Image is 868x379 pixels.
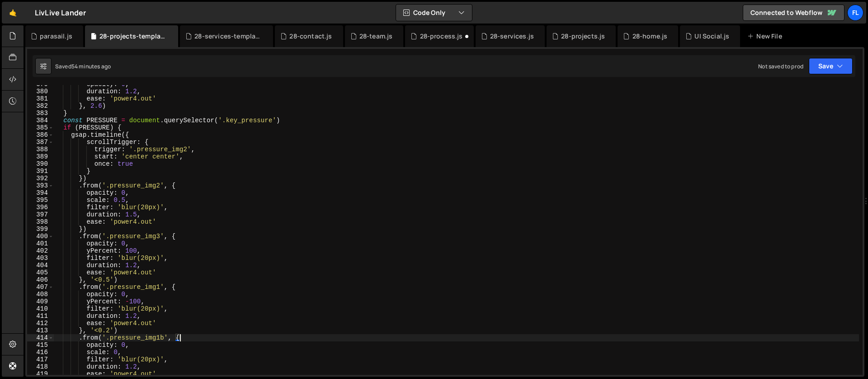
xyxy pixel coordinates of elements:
div: 395 [27,197,54,204]
div: 416 [27,349,54,356]
div: 405 [27,269,54,276]
div: 415 [27,341,54,349]
a: Connected to Webflow [743,5,844,21]
div: 413 [27,327,54,334]
a: 🤙 [2,2,24,24]
div: 388 [27,146,54,153]
div: 418 [27,363,54,370]
div: 383 [27,110,54,117]
div: 390 [27,160,54,168]
div: 409 [27,298,54,305]
div: 392 [27,175,54,182]
div: 411 [27,312,54,320]
div: 408 [27,291,54,298]
div: 403 [27,254,54,262]
div: 404 [27,262,54,269]
div: 28-services-template.js [194,32,262,41]
div: 385 [27,124,54,131]
div: 382 [27,102,54,110]
div: 391 [27,168,54,175]
div: New File [747,32,785,41]
div: 407 [27,283,54,291]
div: Not saved to prod [758,62,803,70]
div: 396 [27,204,54,211]
div: 402 [27,247,54,254]
div: 28-home.js [632,32,668,41]
button: Save [809,58,853,74]
div: 400 [27,233,54,240]
div: 381 [27,95,54,102]
div: 28-projects-template.js [99,32,167,41]
div: 54 minutes ago [71,62,111,70]
a: Fl [847,5,863,21]
div: 389 [27,153,54,160]
div: 399 [27,225,54,233]
div: 384 [27,117,54,124]
div: UI Social.js [694,32,729,41]
div: 398 [27,218,54,225]
div: 28-services.js [490,32,534,41]
div: 28-projects.js [561,32,605,41]
div: 28-team.js [359,32,393,41]
div: parasail.js [40,32,72,41]
div: 401 [27,240,54,247]
div: 28-process.js [420,32,463,41]
div: 417 [27,356,54,363]
div: 414 [27,334,54,341]
div: 28-contact.js [289,32,332,41]
div: 386 [27,131,54,139]
div: 419 [27,370,54,378]
div: 394 [27,189,54,197]
div: 397 [27,211,54,218]
div: Saved [55,62,111,70]
div: 412 [27,320,54,327]
div: 387 [27,139,54,146]
div: 406 [27,276,54,283]
div: LivLive Lander [35,7,86,18]
button: Code Only [396,5,472,21]
div: 393 [27,182,54,189]
div: 380 [27,88,54,95]
div: 410 [27,305,54,312]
